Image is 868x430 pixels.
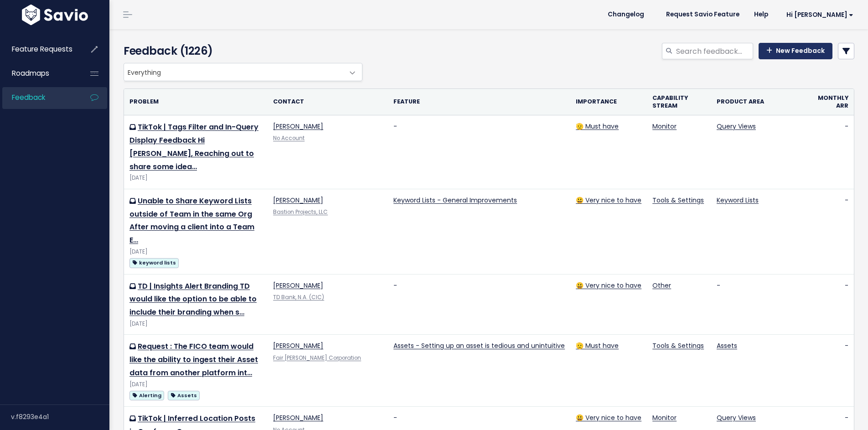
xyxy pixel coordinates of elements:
a: [PERSON_NAME] [273,196,323,205]
div: v.f8293e4a1 [11,405,109,429]
a: Bastion Projects, LLC [273,208,328,216]
span: Changelog [608,11,644,18]
td: - [810,115,854,189]
a: Query Views [717,413,756,422]
a: TD Bank, N.A. (CIC) [273,294,324,301]
span: Feedback [12,93,45,102]
a: Assets - Setting up an asset is tedious and unintuitive [393,341,565,350]
a: Monitor [652,122,677,131]
span: Alerting [129,391,164,400]
a: [PERSON_NAME] [273,122,323,131]
span: Roadmaps [12,68,49,78]
span: Everything [124,63,362,81]
input: Search feedback... [675,43,753,59]
th: Contact [268,89,388,115]
a: keyword lists [129,257,179,268]
img: logo-white.9d6f32f41409.svg [20,5,90,25]
a: Request Savio Feature [659,8,747,21]
td: - [388,115,570,189]
th: Feature [388,89,570,115]
a: TD | Insights Alert Branding TD would like the option to be able to include their branding when s… [129,281,257,318]
a: Keyword Lists - General Improvements [393,196,517,205]
a: Unable to Share Keyword Lists outside of Team in the same Org After moving a client into a Team E… [129,196,254,245]
th: Importance [570,89,647,115]
a: Feedback [2,87,76,108]
a: Alerting [129,389,164,401]
a: Query Views [717,122,756,131]
th: Product Area [711,89,810,115]
a: Monitor [652,413,677,422]
a: Tools & Settings [652,341,704,350]
a: Assets [168,389,200,401]
a: Fair [PERSON_NAME] Corporation [273,354,361,362]
a: No Account [273,135,305,142]
td: - [810,335,854,407]
a: 🫡 Must have [576,122,619,131]
a: 😃 Very nice to have [576,413,641,422]
th: Monthly ARR [810,89,854,115]
td: - [711,274,810,335]
a: Assets [717,341,737,350]
a: Tools & Settings [652,196,704,205]
a: 😃 Very nice to have [576,196,641,205]
a: Other [652,281,671,290]
span: Everything [124,63,344,81]
span: Hi [PERSON_NAME] [786,11,853,18]
h4: Feedback (1226) [124,43,358,59]
div: [DATE] [129,247,262,257]
span: Feature Requests [12,44,72,54]
span: Assets [168,391,200,400]
a: Help [747,8,775,21]
a: 😃 Very nice to have [576,281,641,290]
td: - [810,189,854,274]
div: [DATE] [129,319,262,329]
a: New Feedback [759,43,832,59]
td: - [810,274,854,335]
a: Hi [PERSON_NAME] [775,8,861,22]
a: Roadmaps [2,63,76,84]
td: - [388,274,570,335]
th: Problem [124,89,268,115]
div: [DATE] [129,173,262,183]
span: keyword lists [129,258,179,268]
a: Keyword Lists [717,196,759,205]
a: [PERSON_NAME] [273,281,323,290]
a: Feature Requests [2,39,76,60]
a: [PERSON_NAME] [273,341,323,350]
a: Request : The FICO team would like the ability to ingest their Asset data from another platform int… [129,341,258,378]
a: 🫡 Must have [576,341,619,350]
div: [DATE] [129,380,262,389]
a: TikTok | Tags Filter and In-Query Display Feedback Hi [PERSON_NAME], Reaching out to share some i... [129,122,258,171]
a: [PERSON_NAME] [273,413,323,422]
th: Capability stream [647,89,711,115]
